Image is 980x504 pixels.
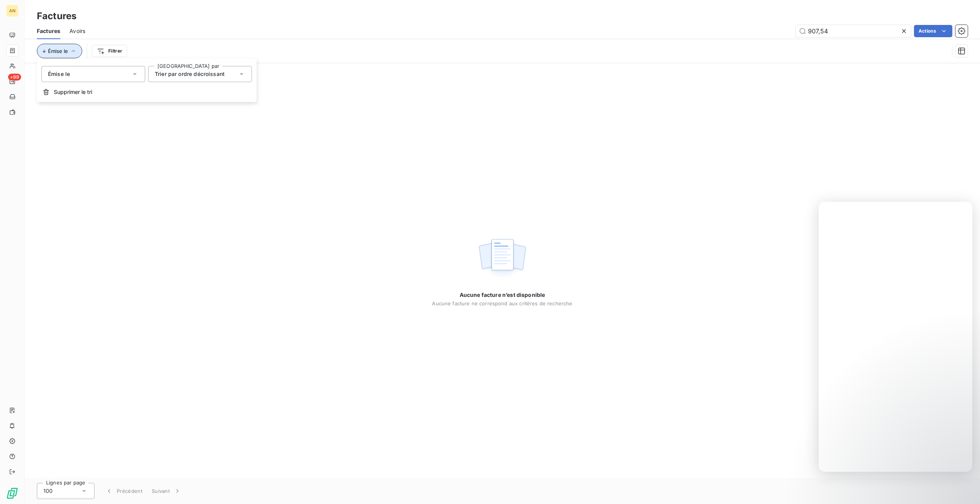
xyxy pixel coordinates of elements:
h3: Factures [37,9,76,23]
button: Filtrer [92,45,127,57]
iframe: Intercom live chat [819,202,972,472]
button: Précédent [101,483,147,499]
iframe: Intercom live chat [954,478,972,496]
span: Avoirs [70,27,85,35]
input: Rechercher [796,25,911,37]
span: Supprimer le tri [54,88,92,96]
button: Suivant [147,483,186,499]
img: empty state [478,235,527,282]
span: Aucune facture n’est disponible [460,291,545,299]
button: Actions [914,25,952,37]
span: 100 [43,487,53,495]
button: Supprimer le tri [37,84,257,100]
button: Émise le [37,44,82,58]
span: Aucune facture ne correspond aux critères de recherche [432,300,572,306]
span: +99 [8,74,21,81]
span: Factures [37,27,60,35]
img: Logo LeanPay [6,487,18,499]
div: AN [6,5,18,17]
span: Trier par ordre décroissant [155,71,225,77]
span: Émise le [48,70,70,78]
span: Émise le [48,48,68,54]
